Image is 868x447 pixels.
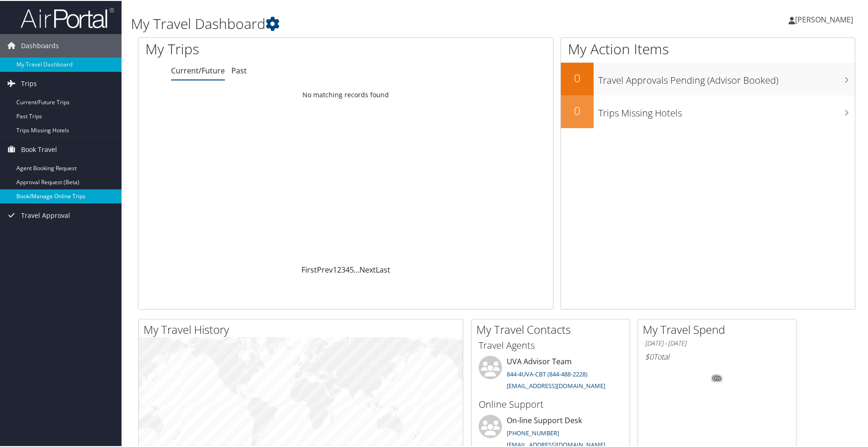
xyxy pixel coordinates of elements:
[171,65,225,75] a: Current/Future
[713,375,721,381] tspan: 0%
[376,264,390,274] a: Last
[317,264,333,274] a: Prev
[21,203,70,226] span: Travel Approval
[21,71,37,94] span: Trips
[21,33,59,57] span: Dashboards
[561,102,594,118] h2: 0
[645,351,653,361] span: $0
[598,68,855,86] h3: Travel Approvals Pending (Advisor Booked)
[507,428,559,436] a: [PHONE_NUMBER]
[301,264,317,274] a: First
[789,5,862,33] a: [PERSON_NAME]
[561,62,855,94] a: 0Travel Approvals Pending (Advisor Booked)
[131,13,618,33] h1: My Travel Dashboard
[598,101,855,119] h3: Trips Missing Hotels
[333,264,337,274] a: 1
[359,264,376,274] a: Next
[561,38,855,58] h1: My Action Items
[474,355,627,393] li: UVA Advisor Team
[145,38,373,58] h1: My Trips
[345,264,350,274] a: 4
[561,69,594,85] h2: 0
[143,321,463,337] h2: My Travel History
[350,264,354,274] a: 5
[645,351,789,361] h6: Total
[476,321,630,337] h2: My Travel Contacts
[795,14,853,24] span: [PERSON_NAME]
[21,6,114,28] img: airportal-logo.png
[138,86,553,102] td: No matching records found
[645,338,789,347] h6: [DATE] - [DATE]
[561,94,855,127] a: 0Trips Missing Hotels
[507,381,605,389] a: [EMAIL_ADDRESS][DOMAIN_NAME]
[643,321,796,337] h2: My Travel Spend
[341,264,345,274] a: 3
[354,264,359,274] span: …
[479,338,623,351] h3: Travel Agents
[479,397,623,410] h3: Online Support
[231,65,247,75] a: Past
[507,369,588,377] a: 844-4UVA-CBT (844-488-2228)
[21,137,57,160] span: Book Travel
[337,264,341,274] a: 2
